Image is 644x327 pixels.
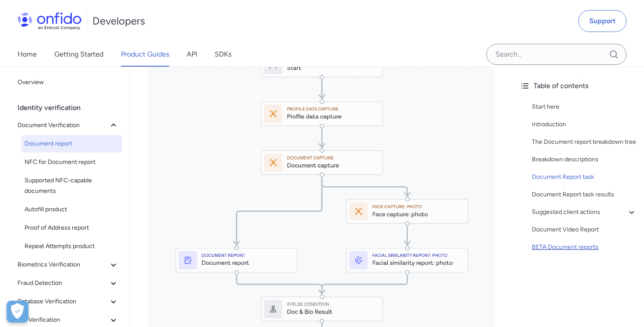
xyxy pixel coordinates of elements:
[187,42,197,67] a: API
[21,153,122,171] a: NFC for Document report
[215,42,231,67] a: SDKs
[486,44,626,65] input: Onfido search input field
[7,301,28,323] div: Cookie Preferences
[532,189,637,200] a: Document Report task results
[18,278,108,288] span: Fraud Detection
[520,81,637,91] div: Table of contents
[532,224,637,235] a: Document Video Report
[121,42,169,67] a: Product Guides
[18,259,108,270] span: Biometrics Verification
[25,204,119,215] span: Autofill product
[532,172,637,182] a: Document Report task
[7,301,28,323] button: Open Preferences
[21,219,122,237] a: Proof of Address report
[18,296,108,307] span: Database Verification
[14,274,122,292] button: Fraud Detection
[25,175,119,196] span: Supported NFC-capable documents
[18,12,81,30] img: Onfido Logo
[14,74,122,91] a: Overview
[532,137,637,147] a: The Document report breakdown tree
[21,172,122,200] a: Supported NFC-capable documents
[578,10,626,32] a: Support
[532,119,637,130] a: Introduction
[25,241,119,252] span: Repeat Attempts product
[532,242,637,252] a: BETA Document reports
[14,256,122,274] button: Biometrics Verification
[92,14,145,28] h1: Developers
[532,102,637,112] a: Start here
[25,157,119,167] span: NFC for Document report
[25,139,119,149] span: Document report
[21,201,122,218] a: Autofill product
[18,42,37,67] a: Home
[14,117,122,134] button: Document Verification
[18,315,108,325] span: eID Verification
[14,293,122,310] button: Database Verification
[54,42,103,67] a: Getting Started
[18,77,119,88] span: Overview
[21,135,122,153] a: Document report
[18,120,108,131] span: Document Verification
[21,238,122,255] a: Repeat Attempts product
[532,154,637,165] a: Breakdown descriptions
[532,207,637,217] a: Suggested client actions
[18,99,126,117] div: Identity verification
[25,223,119,233] span: Proof of Address report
